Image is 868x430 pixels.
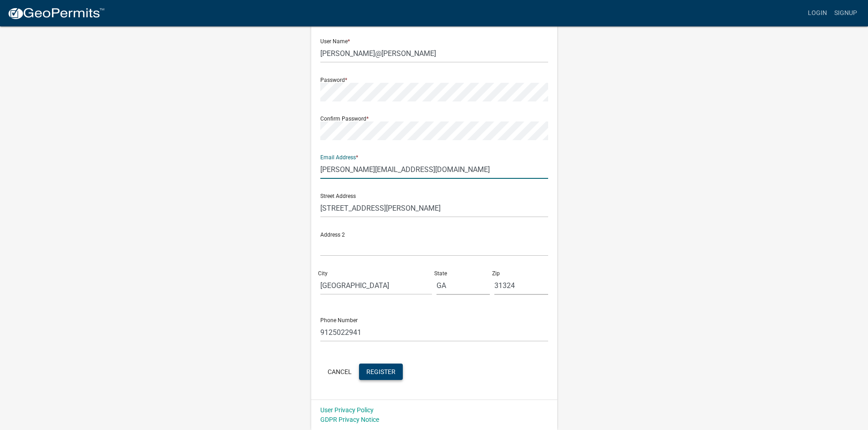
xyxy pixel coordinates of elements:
a: User Privacy Policy [320,406,374,414]
button: Register [359,364,403,380]
span: Register [366,368,395,375]
button: Cancel [320,364,359,380]
a: Login [804,5,831,22]
a: GDPR Privacy Notice [320,416,379,423]
a: Signup [831,5,861,22]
